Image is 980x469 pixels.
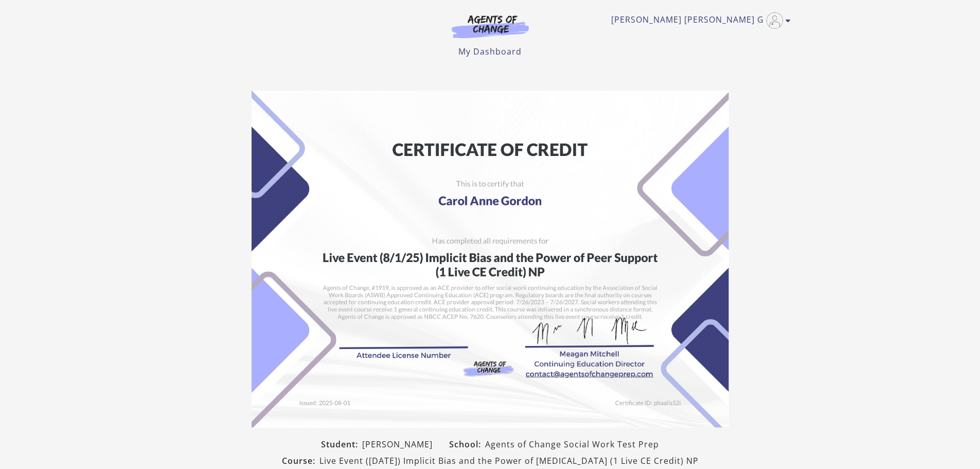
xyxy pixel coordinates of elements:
img: Agents of Change Logo [441,14,540,38]
a: My Dashboard [458,46,522,57]
span: School: [449,438,485,450]
img: Certificate [252,91,729,428]
span: Live Event ([DATE]) Implicit Bias and the Power of [MEDICAL_DATA] (1 Live CE Credit) NP [319,455,699,467]
span: Agents of Change Social Work Test Prep [485,438,659,450]
span: Student: [321,438,362,450]
span: [PERSON_NAME] [362,438,433,450]
span: Course: [282,455,319,467]
a: Toggle menu [611,12,786,29]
